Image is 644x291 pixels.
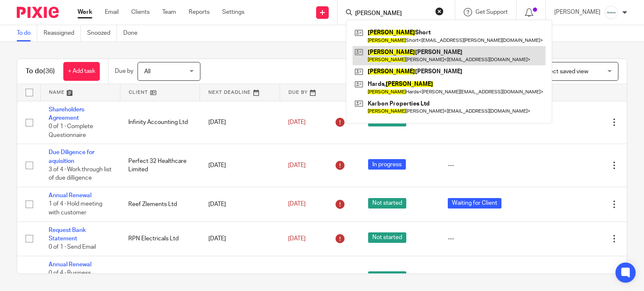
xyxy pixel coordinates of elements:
span: 3 of 4 · Work through list of due dilligence [49,167,112,181]
span: Get Support [475,9,508,15]
a: Annual Renewal [49,193,91,198]
a: To do [17,25,37,41]
span: 1 of 4 · Hold meeting with customer [49,201,102,216]
a: Shareholders Agreement [49,107,84,121]
span: Not started [368,232,406,243]
input: Search [354,10,430,18]
a: Team [162,8,176,16]
span: (36) [43,68,55,75]
td: Reef Zlements Ltd [120,187,200,221]
span: In progress [368,159,406,170]
span: 0 of 1 · Send Email [49,244,96,250]
a: Clients [131,8,150,16]
h1: To do [26,67,55,76]
td: [DATE] [200,187,280,221]
a: Reassigned [44,25,81,41]
td: RPN Electricals Ltd [120,221,200,256]
td: Perfect 32 Healthcare Limited [120,144,200,187]
td: Infinity Accounting Ltd [120,101,200,144]
span: [DATE] [288,162,306,168]
p: Due by [115,67,133,75]
span: Not started [368,271,406,282]
a: Work [78,8,92,16]
td: [DATE] [200,221,280,256]
a: Settings [222,8,244,16]
span: Select saved view [541,69,588,75]
span: Not started [368,198,406,209]
div: --- [448,161,539,170]
span: All [144,69,151,75]
span: Waiting for Client [448,198,501,209]
span: [DATE] [288,119,306,125]
span: [DATE] [288,201,306,207]
img: Infinity%20Logo%20with%20Whitespace%20.png [605,6,618,19]
div: --- [448,234,539,243]
a: Reports [189,8,210,16]
span: [DATE] [288,236,306,242]
a: Due Diligence for aquisition [49,149,94,164]
p: [PERSON_NAME] [554,8,600,16]
a: Snoozed [87,25,117,41]
td: [DATE] [200,101,280,144]
a: Annual Renewal [49,262,91,268]
img: Pixie [17,7,59,18]
a: Email [105,8,119,16]
a: Done [123,25,144,41]
button: Clear [435,7,444,15]
td: [DATE] [200,144,280,187]
div: --- [448,273,539,282]
a: Request Bank Statement [49,227,86,242]
a: + Add task [63,62,100,81]
span: 0 of 1 · Complete Questionnaire [49,124,93,138]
